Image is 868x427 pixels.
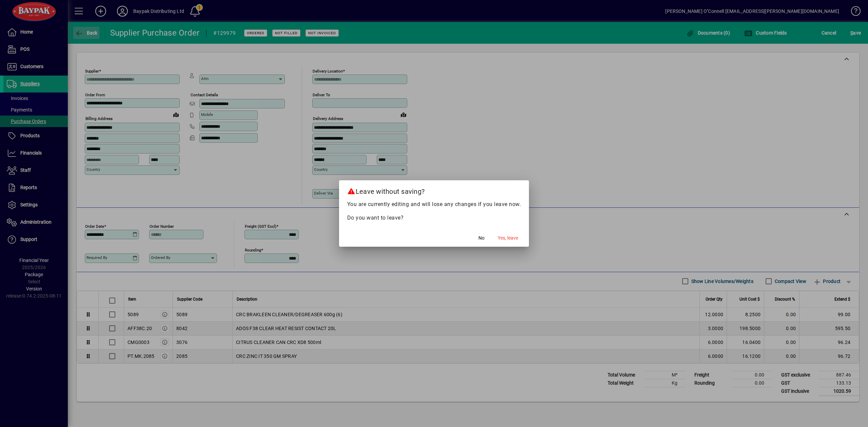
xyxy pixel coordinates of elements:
[478,235,485,242] span: No
[347,200,521,208] p: You are currently editing and will lose any changes if you leave now.
[498,235,518,242] span: Yes, leave
[339,180,529,200] h2: Leave without saving?
[471,232,492,244] button: No
[347,214,521,222] p: Do you want to leave?
[495,232,521,244] button: Yes, leave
